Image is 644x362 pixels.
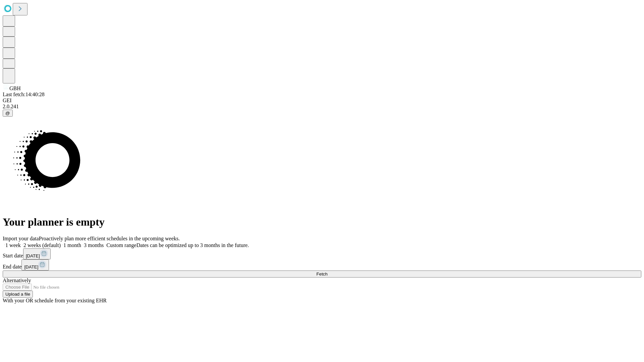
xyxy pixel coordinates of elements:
[3,291,33,298] button: Upload a file
[26,253,40,258] span: [DATE]
[23,248,51,259] button: [DATE]
[3,298,107,303] span: With your OR schedule from your existing EHR
[24,264,38,269] span: [DATE]
[3,236,39,241] span: Import your data
[3,270,641,278] button: Fetch
[137,242,249,248] span: Dates can be optimized up to 3 months in the future.
[316,271,327,277] span: Fetch
[5,242,21,248] span: 1 week
[3,98,641,104] div: GEI
[23,242,61,248] span: 2 weeks (default)
[5,111,10,116] span: @
[3,248,641,259] div: Start date
[3,259,641,270] div: End date
[3,216,641,228] h1: Your planner is empty
[21,259,49,270] button: [DATE]
[3,92,45,97] span: Last fetch: 14:40:28
[9,85,21,91] span: GBH
[3,110,13,117] button: @
[39,236,180,241] span: Proactively plan more efficient schedules in the upcoming weeks.
[3,104,641,110] div: 2.0.241
[3,278,31,283] span: Alternatively
[106,242,136,248] span: Custom range
[63,242,81,248] span: 1 month
[84,242,104,248] span: 3 months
